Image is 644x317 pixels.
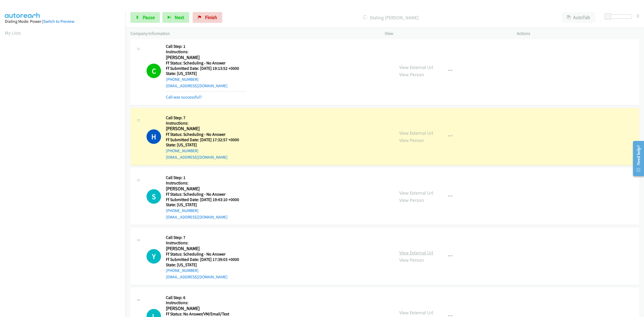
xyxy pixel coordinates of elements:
[166,257,246,262] h5: Ff Submitted Date: [DATE] 17:39:03 +0000
[166,197,246,202] h5: Ff Submitted Date: [DATE] 19:43:10 +0000
[166,300,246,305] h5: Instructions:
[166,175,246,180] h5: Call Step: 1
[229,14,552,21] p: Dialing [PERSON_NAME]
[5,18,121,25] div: Dialing Mode: Power |
[166,66,246,71] h5: Ff Submitted Date: [DATE] 19:13:52 +0000
[166,77,199,82] a: [PHONE_NUMBER]
[385,30,507,37] p: View
[166,49,246,54] h5: Instructions:
[166,155,228,160] a: [EMAIL_ADDRESS][DOMAIN_NAME]
[5,30,21,36] a: My Lists
[166,295,246,300] h5: Call Step: 6
[166,262,246,268] h5: State: [US_STATE]
[147,249,161,264] div: The call is yet to be attempted
[166,202,246,207] h5: State: [US_STATE]
[399,64,433,70] a: View External Url
[162,12,189,23] button: Next
[166,214,228,220] a: [EMAIL_ADDRESS][DOMAIN_NAME]
[166,121,246,126] h5: Instructions:
[166,268,199,273] a: [PHONE_NUMBER]
[166,240,246,246] h5: Instructions:
[166,94,202,100] a: Call was successful?
[399,71,424,78] a: View Person
[399,309,433,316] a: View External Url
[166,305,246,312] h2: [PERSON_NAME]
[166,252,246,257] h5: Ff Status: Scheduling - No Answer
[166,208,199,213] a: [PHONE_NUMBER]
[143,14,155,20] span: Pause
[166,148,199,153] a: [PHONE_NUMBER]
[130,30,375,37] p: Company Information
[166,54,246,61] h2: [PERSON_NAME]
[166,186,246,192] h2: [PERSON_NAME]
[205,14,217,20] span: Finish
[175,14,184,20] span: Next
[166,83,228,88] a: [EMAIL_ADDRESS][DOMAIN_NAME]
[628,137,644,180] iframe: Resource Center
[166,180,246,186] h5: Instructions:
[166,235,246,240] h5: Call Step: 7
[517,30,639,37] p: Actions
[166,274,228,279] a: [EMAIL_ADDRESS][DOMAIN_NAME]
[166,115,246,121] h5: Call Step: 7
[166,192,246,197] h5: Ff Status: Scheduling - No Answer
[147,189,161,204] div: The call is yet to be attempted
[166,142,246,148] h5: State: [US_STATE]
[399,257,424,263] a: View Person
[147,129,161,144] h1: H
[166,137,246,143] h5: Ff Submitted Date: [DATE] 17:32:57 +0000
[166,71,246,76] h5: State: [US_STATE]
[166,126,246,132] h2: [PERSON_NAME]
[399,190,433,196] a: View External Url
[399,197,424,203] a: View Person
[193,12,222,23] a: Finish
[166,60,246,66] h5: Ff Status: Scheduling - No Answer
[147,189,161,204] h1: S
[637,12,639,19] div: 0
[130,12,160,23] a: Pause
[399,137,424,143] a: View Person
[166,311,246,317] h5: Ff Status: No Answer/VM/Email/Text
[5,41,126,296] iframe: Dialpad
[399,130,433,136] a: View External Url
[399,250,433,256] a: View External Url
[43,19,74,24] a: Switch to Preview
[607,14,632,19] div: Delay between calls (in seconds)
[166,44,246,49] h5: Call Step: 1
[147,249,161,264] h1: Y
[166,132,246,137] h5: Ff Status: Scheduling - No Answer
[562,12,595,23] button: AutoTab
[147,64,161,78] h1: C
[166,246,246,252] h2: [PERSON_NAME]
